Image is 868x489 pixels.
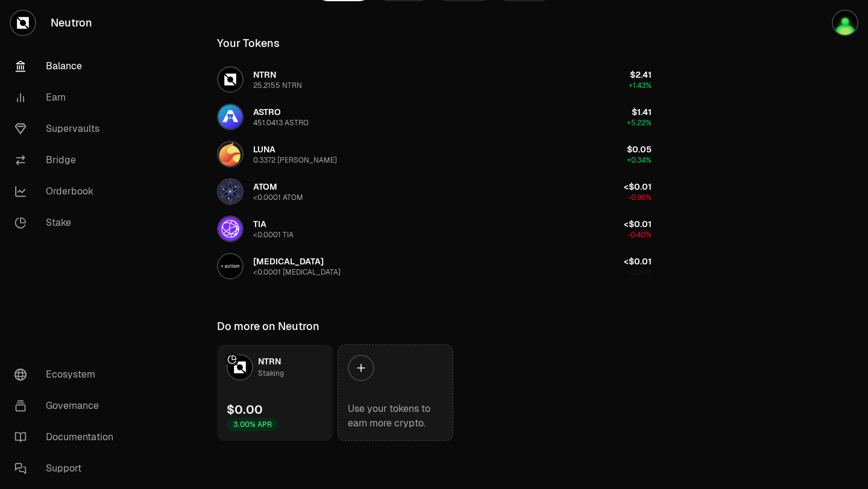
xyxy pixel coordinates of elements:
[253,155,337,165] div: 0.3372 [PERSON_NAME]
[218,217,242,241] img: TIA Logo
[253,81,302,90] div: 25.2155 NTRN
[210,248,659,284] button: AUTISM Logo[MEDICAL_DATA]<0.0001 [MEDICAL_DATA]<$0.01+0.00%
[258,367,284,379] div: Staking
[5,453,130,484] a: Support
[627,230,652,240] span: -0.40%
[218,67,242,92] img: NTRN Logo
[626,267,652,277] span: +0.00%
[218,179,242,204] img: ATOM Logo
[253,193,303,202] div: <0.0001 ATOM
[338,344,453,441] a: Use your tokens to earn more crypto.
[5,113,130,145] a: Supervaults
[5,145,130,176] a: Bridge
[228,355,252,379] img: NTRN Logo
[624,181,652,192] span: <$0.01
[628,193,652,202] span: -0.96%
[253,181,277,192] span: ATOM
[227,418,278,431] div: 3.00% APR
[253,69,276,80] span: NTRN
[217,35,280,52] div: Your Tokens
[5,422,130,453] a: Documentation
[217,344,333,441] a: NTRN LogoNTRNStaking$0.003.00% APR
[218,254,242,278] img: AUTISM Logo
[630,69,652,80] span: $2.41
[5,176,130,207] a: Orderbook
[218,142,242,166] img: LUNA Logo
[253,118,309,128] div: 451.0413 ASTRO
[253,267,341,277] div: <0.0001 [MEDICAL_DATA]
[833,11,857,35] img: LEDGER-PHIL
[210,99,659,135] button: ASTRO LogoASTRO451.0413 ASTRO$1.41+5.22%
[218,105,242,129] img: ASTRO Logo
[632,107,652,117] span: $1.41
[348,402,443,431] div: Use your tokens to earn more crypto.
[253,144,275,155] span: LUNA
[624,256,652,267] span: <$0.01
[627,155,652,165] span: +0.34%
[227,401,263,418] div: $0.00
[5,390,130,422] a: Governance
[253,219,266,229] span: TIA
[210,173,659,210] button: ATOM LogoATOM<0.0001 ATOM<$0.01-0.96%
[217,318,319,335] div: Do more on Neutron
[253,230,294,240] div: <0.0001 TIA
[5,51,130,82] a: Balance
[253,256,324,267] span: [MEDICAL_DATA]
[627,118,652,128] span: +5.22%
[627,144,652,155] span: $0.05
[5,359,130,390] a: Ecosystem
[210,61,659,98] button: NTRN LogoNTRN25.2155 NTRN$2.41+1.43%
[258,356,281,367] span: NTRN
[253,107,281,117] span: ASTRO
[5,207,130,238] a: Stake
[5,82,130,113] a: Earn
[210,136,659,172] button: LUNA LogoLUNA0.3372 [PERSON_NAME]$0.05+0.34%
[210,211,659,247] button: TIA LogoTIA<0.0001 TIA<$0.01-0.40%
[624,219,652,229] span: <$0.01
[629,81,652,90] span: +1.43%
